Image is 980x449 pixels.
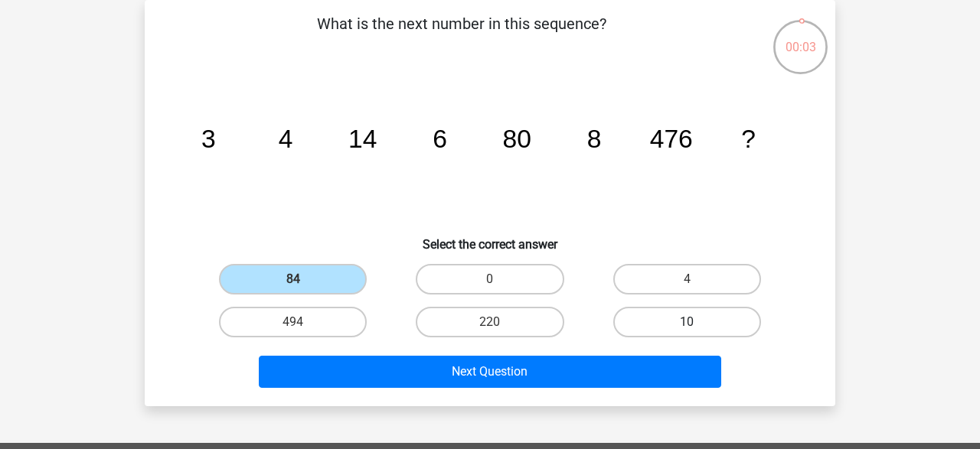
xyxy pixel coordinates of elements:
[259,356,722,388] button: Next Question
[348,125,377,153] tspan: 14
[416,307,563,337] label: 220
[650,125,693,153] tspan: 476
[279,125,293,153] tspan: 4
[503,125,531,153] tspan: 80
[613,264,761,294] label: 4
[169,225,811,252] h6: Select the correct answer
[433,125,447,153] tspan: 6
[169,12,753,58] p: What is the next number in this sequence?
[613,307,761,337] label: 10
[219,307,367,337] label: 494
[201,125,216,153] tspan: 3
[741,125,756,153] tspan: ?
[772,18,829,57] div: 00:03
[587,125,602,153] tspan: 8
[219,264,367,294] label: 84
[416,264,563,294] label: 0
